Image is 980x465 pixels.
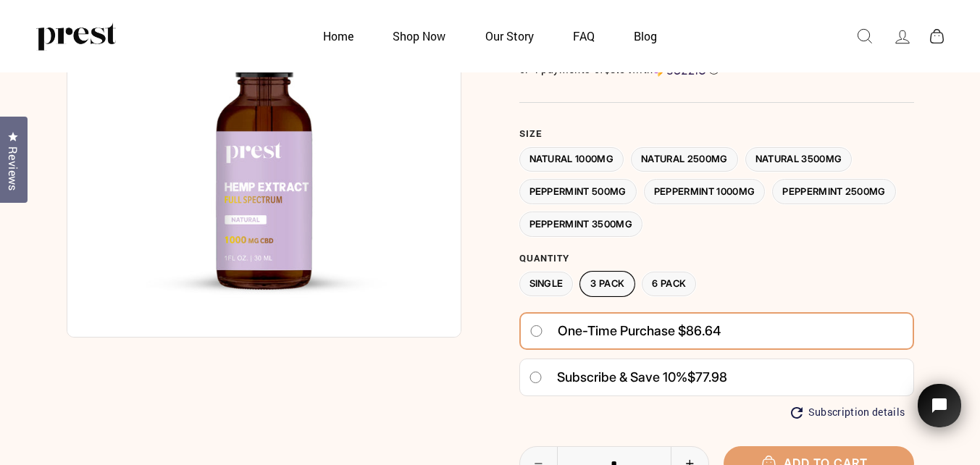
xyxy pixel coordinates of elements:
[374,22,464,50] a: Shop Now
[529,372,543,383] input: Subscribe & save 10%$77.98
[519,179,637,204] label: Peppermint 500MG
[899,364,980,465] iframe: Tidio Chat
[519,253,914,264] label: Quantity
[305,22,676,50] ul: Primary
[36,22,116,51] img: PREST ORGANICS
[4,146,22,191] span: Reviews
[519,272,574,297] label: Single
[557,369,687,385] span: Subscribe & save 10%
[519,128,914,140] label: Size
[555,22,613,50] a: FAQ
[772,179,896,204] label: Peppermint 2500MG
[529,325,543,337] input: One-time purchase $86.64
[687,369,727,385] span: $77.98
[305,22,372,50] a: Home
[642,272,696,297] label: 6 Pack
[808,406,905,419] span: Subscription details
[631,147,738,172] label: Natural 2500MG
[604,62,632,76] span: $8.04
[580,272,635,297] label: 3 Pack
[467,22,552,50] a: Our Story
[519,147,624,172] label: Natural 1000MG
[616,22,675,50] a: Blog
[558,318,721,344] span: One-time purchase $86.64
[519,211,643,237] label: Peppermint 3500MG
[644,179,766,204] label: Peppermint 1000MG
[745,147,853,172] label: Natural 3500MG
[791,406,905,419] button: Subscription details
